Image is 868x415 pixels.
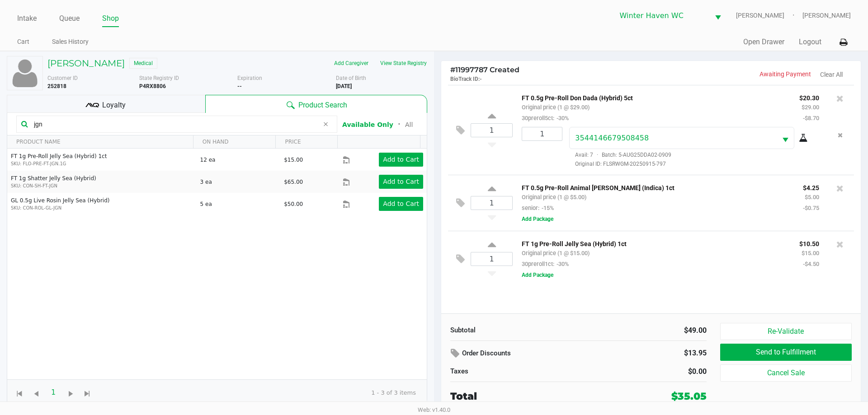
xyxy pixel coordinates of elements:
[522,92,786,102] p: FT 0.5g Pre-Roll Don Dada (Hybrid) 5ct
[450,65,519,74] span: 11997787 Created
[7,135,427,379] div: Data table
[383,200,419,207] app-button-loader: Add to Cart
[196,171,280,193] td: 3 ea
[554,261,569,267] span: -30%
[620,10,704,21] span: Winter Haven WC
[720,323,852,340] button: Re-Validate
[17,12,37,25] a: Intake
[298,100,347,111] span: Product Search
[328,56,374,70] button: Add Caregiver
[522,205,554,211] small: senior:
[418,406,450,413] span: Web: v1.40.0
[30,117,319,131] input: Scan or Search Products to Begin
[522,104,590,111] small: Original price (1 @ $29.00)
[103,388,416,397] kendo-pager-info: 1 - 3 of 3 items
[834,127,846,144] button: Remove the package from the orderLine
[47,58,125,69] h5: [PERSON_NAME]
[522,182,789,191] p: FT 0.5g Pre-Roll Animal [PERSON_NAME] (Indica) 1ct
[275,135,337,149] th: PRICE
[393,120,405,129] span: ᛫
[129,58,157,69] span: Medical
[379,175,423,189] button: Add to Cart
[799,37,821,47] button: Logout
[630,345,707,361] div: $13.95
[7,193,196,215] td: GL 0.5g Live Rosin Jelly Sea (Hybrid)
[62,383,79,401] span: Go to the next page
[374,56,427,70] button: View State Registry
[554,115,569,121] span: -30%
[593,152,602,158] span: ·
[284,201,303,207] span: $50.00
[522,250,590,256] small: Original price (1 @ $15.00)
[11,160,193,167] p: SKU: FLO-PRE-FT-JGN.1G
[569,160,819,168] span: Original ID: FLSRWGM-20250915-797
[17,36,29,47] a: Cart
[383,156,419,163] app-button-loader: Add to Cart
[102,12,119,25] a: Shop
[450,366,572,377] div: Taxes
[720,344,852,361] button: Send to Fulfillment
[799,238,819,247] p: $10.50
[777,127,794,149] button: Select
[569,152,671,158] span: Avail: 7 Batch: 5-AUG25DDA02-0909
[28,383,45,401] span: Go to the previous page
[585,325,707,336] div: $49.00
[11,383,28,401] span: Go to the first page
[575,134,649,142] span: 3544146679508458
[450,76,480,82] span: BioTrack ID:
[65,388,76,400] span: Go to the next page
[720,364,852,382] button: Cancel Sale
[522,261,569,267] small: 30preroll1ct:
[193,135,276,149] th: ON HAND
[45,384,62,401] span: Page 1
[522,238,786,247] p: FT 1g Pre-Roll Jelly Sea (Hybrid) 1ct
[379,197,423,211] button: Add to Cart
[79,383,96,401] span: Go to the last page
[284,157,303,163] span: $15.00
[805,194,819,201] small: $5.00
[52,36,89,47] a: Sales History
[237,75,262,81] span: Expiration
[743,37,784,47] button: Open Drawer
[379,153,423,167] button: Add to Cart
[651,70,811,79] p: Awaiting Payment
[139,75,179,81] span: State Registry ID
[336,75,366,81] span: Date of Birth
[336,83,352,89] b: [DATE]
[709,5,726,26] button: Select
[82,388,93,400] span: Go to the last page
[450,345,617,362] div: Order Discounts
[803,182,819,191] p: $4.25
[450,65,455,74] span: #
[522,115,569,121] small: 30preroll5ct:
[522,215,553,223] button: Add Package
[522,194,586,201] small: Original price (1 @ $5.00)
[671,389,707,404] div: $35.05
[736,11,802,20] span: [PERSON_NAME]
[802,11,851,20] span: [PERSON_NAME]
[450,325,572,336] div: Subtotal
[47,83,66,89] b: 252818
[11,182,193,189] p: SKU: CON-SH-FT-JGN
[7,171,196,193] td: FT 1g Shatter Jelly Sea (Hybrid)
[450,389,612,404] div: Total
[539,205,554,211] span: -15%
[7,149,196,171] td: FT 1g Pre-Roll Jelly Sea (Hybrid) 1ct
[802,250,819,256] small: $15.00
[14,388,25,400] span: Go to the first page
[405,120,413,130] button: All
[480,76,482,82] span: -
[802,104,819,111] small: $29.00
[59,12,80,25] a: Queue
[383,178,419,185] app-button-loader: Add to Cart
[139,83,166,89] b: P4RX8806
[196,193,280,215] td: 5 ea
[803,115,819,121] small: -$8.70
[284,179,303,185] span: $65.00
[803,261,819,267] small: -$4.50
[799,92,819,102] p: $20.30
[522,271,553,279] button: Add Package
[31,388,42,400] span: Go to the previous page
[820,70,843,79] button: Clear All
[585,366,707,377] div: $0.00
